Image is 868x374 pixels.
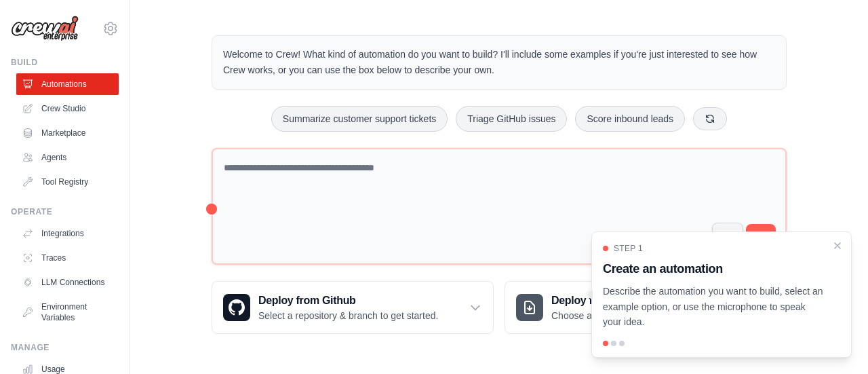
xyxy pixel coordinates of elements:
p: Select a repository & branch to get started. [258,309,438,322]
h3: Create an automation [603,259,824,278]
h3: Deploy from Github [258,293,438,309]
button: Close walkthrough [832,240,843,251]
p: Welcome to Crew! What kind of automation do you want to build? I'll include some examples if you'... [223,47,775,78]
button: Score inbound leads [575,106,685,132]
a: LLM Connections [16,272,119,293]
a: Marketplace [16,122,119,144]
button: Triage GitHub issues [456,106,567,132]
h3: Deploy from zip file [551,293,666,309]
a: Crew Studio [16,98,119,119]
button: Summarize customer support tickets [271,106,448,132]
a: Environment Variables [16,296,119,329]
img: Logo [11,16,79,41]
a: Tool Registry [16,171,119,193]
div: Manage [11,342,119,353]
a: Integrations [16,223,119,244]
div: Build [11,57,119,68]
div: Operate [11,206,119,217]
p: Describe the automation you want to build, select an example option, or use the microphone to spe... [603,284,824,330]
a: Traces [16,247,119,269]
a: Automations [16,73,119,95]
span: Step 1 [614,243,643,254]
p: Choose a zip file to upload. [551,309,666,322]
a: Agents [16,147,119,168]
